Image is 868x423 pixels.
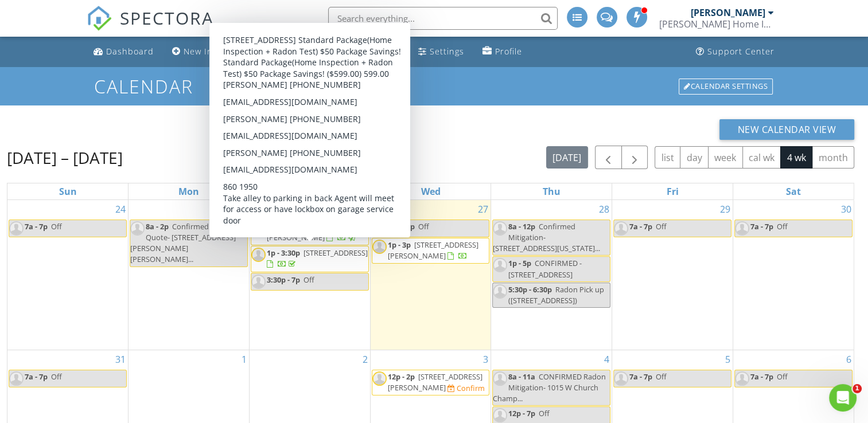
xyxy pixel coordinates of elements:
a: Wednesday [418,183,442,199]
a: 1p - 3p [STREET_ADDRESS][PERSON_NAME] [388,240,478,261]
div: Support Center [707,46,774,57]
a: Inspections [263,41,334,62]
span: 7a - 7p [25,221,48,232]
a: Settings [414,41,469,62]
a: Thursday [540,183,563,199]
a: Support Center [691,41,779,62]
span: CONFIRMED Radon Mitigation- 1015 W Church Champ... [493,371,606,404]
img: default-user-f0147aede5fd5fa78ca7ade42f37bd4542148d508eef1c3d3ea960f66861d68b.jpg [372,371,387,386]
a: Go to September 5, 2025 [723,350,733,369]
span: 1 [853,384,862,393]
a: 8a - 10a [STREET_ADDRESS][PERSON_NAME] [251,220,369,245]
a: Tuesday [299,183,320,199]
span: 12p - 2p [388,371,415,382]
span: 3:30p - 7p [267,275,300,285]
span: Off [777,371,788,382]
img: The Best Home Inspection Software - Spectora [87,6,112,31]
button: month [812,146,854,169]
a: Calendar Settings [678,77,774,96]
img: default-user-f0147aede5fd5fa78ca7ade42f37bd4542148d508eef1c3d3ea960f66861d68b.jpg [493,371,507,386]
div: Calendar Settings [679,79,773,95]
td: Go to August 29, 2025 [612,200,733,350]
button: Previous [595,146,622,169]
span: 7a - 7p [750,221,773,232]
a: 12p - 2p [STREET_ADDRESS][PERSON_NAME] [388,371,482,393]
img: default-user-f0147aede5fd5fa78ca7ade42f37bd4542148d508eef1c3d3ea960f66861d68b.jpg [493,221,507,236]
button: day [680,146,709,169]
span: Off [51,371,62,382]
span: Off [51,221,62,232]
button: list [655,146,680,169]
img: default-user-f0147aede5fd5fa78ca7ade42f37bd4542148d508eef1c3d3ea960f66861d68b.jpg [251,221,266,236]
img: default-user-f0147aede5fd5fa78ca7ade42f37bd4542148d508eef1c3d3ea960f66861d68b.jpg [493,408,507,422]
span: 1p - 3p [388,240,411,250]
a: Saturday [784,183,803,199]
div: AA Marshall Home Inspection Services [659,18,774,30]
div: Confirm [457,383,485,393]
span: Radon Pick up ([STREET_ADDRESS]) [508,284,604,305]
a: Go to September 1, 2025 [239,350,249,369]
span: SPECTORA [120,6,214,30]
td: Go to August 28, 2025 [491,200,612,350]
span: 8a - 2p [146,221,169,232]
h2: [DATE] – [DATE] [7,146,123,169]
a: Go to September 6, 2025 [844,350,854,369]
span: 1p - 5p [508,258,531,268]
span: 8a - 10a [267,221,294,232]
a: Go to September 4, 2025 [602,350,612,369]
button: cal wk [742,146,781,169]
span: 1p - 3:30p [267,248,300,258]
span: 5:30p - 6:30p [508,284,552,295]
a: Go to August 26, 2025 [355,200,370,218]
a: New Inspection [168,41,254,62]
a: Dashboard [89,41,158,62]
div: Inspections [280,46,330,57]
span: CONFIRMED -[STREET_ADDRESS] [508,258,582,279]
span: Confirmed Mitigation- [STREET_ADDRESS][US_STATE]... [493,221,600,253]
img: default-user-f0147aede5fd5fa78ca7ade42f37bd4542148d508eef1c3d3ea960f66861d68b.jpg [130,221,145,236]
a: 1p - 3p [STREET_ADDRESS][PERSON_NAME] [372,238,490,264]
iframe: Intercom live chat [829,384,857,412]
a: Go to August 28, 2025 [597,200,612,218]
button: New Calendar View [719,119,855,140]
span: Off [656,371,667,382]
span: Off [539,408,550,418]
span: [STREET_ADDRESS][PERSON_NAME] [267,221,361,242]
div: Profile [495,46,522,57]
input: Search everything... [328,7,558,30]
a: Calendar [344,41,404,62]
button: week [708,146,743,169]
span: [STREET_ADDRESS][PERSON_NAME] [388,371,482,393]
div: New Inspection [184,46,250,57]
a: 1p - 3:30p [STREET_ADDRESS] [251,246,369,272]
div: [PERSON_NAME] [691,7,765,18]
span: 7a - 7p [629,371,652,382]
a: Go to August 27, 2025 [476,200,491,218]
td: Go to August 27, 2025 [370,200,491,350]
span: 7a - 12p [388,221,415,232]
td: Go to August 24, 2025 [7,200,129,350]
img: default-user-f0147aede5fd5fa78ca7ade42f37bd4542148d508eef1c3d3ea960f66861d68b.jpg [251,275,266,289]
a: Sunday [57,183,79,199]
a: Go to August 31, 2025 [113,350,128,369]
img: default-user-f0147aede5fd5fa78ca7ade42f37bd4542148d508eef1c3d3ea960f66861d68b.jpg [614,221,628,236]
a: Go to September 3, 2025 [481,350,491,369]
img: default-user-f0147aede5fd5fa78ca7ade42f37bd4542148d508eef1c3d3ea960f66861d68b.jpg [493,258,507,272]
img: default-user-f0147aede5fd5fa78ca7ade42f37bd4542148d508eef1c3d3ea960f66861d68b.jpg [251,248,266,262]
td: Go to August 30, 2025 [733,200,854,350]
span: 7a - 7p [750,371,773,382]
span: Off [777,221,788,232]
button: 4 wk [780,146,812,169]
span: 12p - 7p [508,408,535,418]
td: Go to August 26, 2025 [249,200,370,350]
img: default-user-f0147aede5fd5fa78ca7ade42f37bd4542148d508eef1c3d3ea960f66861d68b.jpg [614,371,628,386]
a: Go to August 24, 2025 [113,200,128,218]
a: Go to August 25, 2025 [234,200,249,218]
a: Go to August 30, 2025 [839,200,854,218]
a: 1p - 3:30p [STREET_ADDRESS] [267,248,368,269]
span: Off [303,275,314,285]
span: [STREET_ADDRESS][PERSON_NAME] [388,240,478,261]
img: default-user-f0147aede5fd5fa78ca7ade42f37bd4542148d508eef1c3d3ea960f66861d68b.jpg [735,371,749,386]
a: Monday [176,183,201,199]
button: [DATE] [546,146,588,169]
